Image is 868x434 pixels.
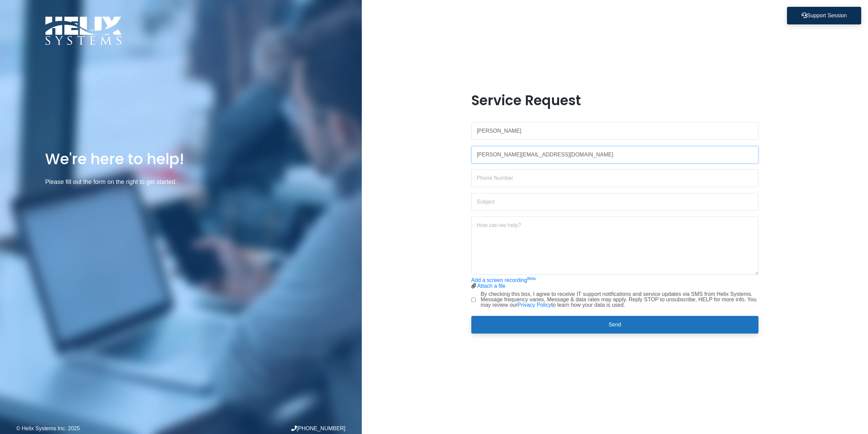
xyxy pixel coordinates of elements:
button: Send [471,316,759,334]
label: By checking this box, I agree to receive IT support notifications and service updates via SMS fro... [481,291,759,308]
input: Phone Number [471,169,759,187]
input: Name [471,122,759,140]
a: Add a screen recordingBeta [471,277,536,283]
input: Work Email [471,146,759,164]
div: © Helix Systems Inc. 2025 [16,426,181,431]
a: Attach a file [477,283,506,289]
h1: We're here to help! [45,149,316,169]
p: Please fill out the form on the right to get started. [45,177,316,187]
sup: Beta [527,276,536,281]
input: Subject [471,193,759,211]
a: Privacy Policy [517,302,551,308]
h1: Service Request [471,92,759,109]
div: [PHONE_NUMBER] [181,426,345,431]
button: Support Session [787,7,861,24]
img: Logo [45,16,122,45]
